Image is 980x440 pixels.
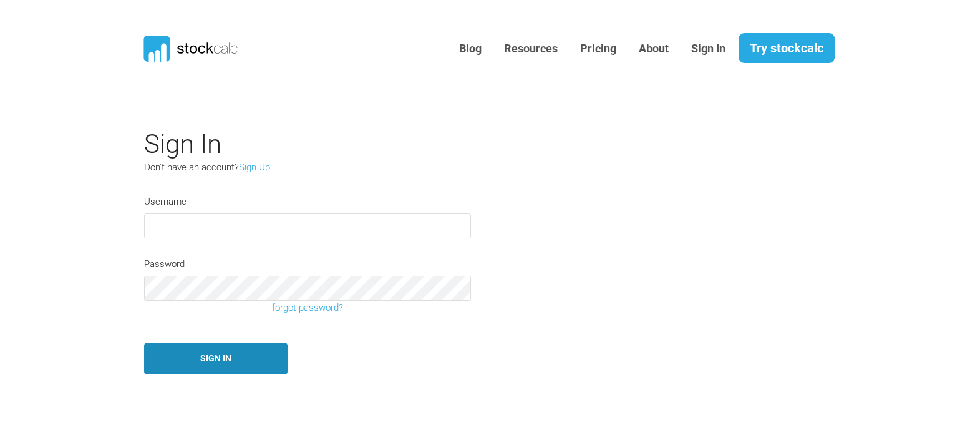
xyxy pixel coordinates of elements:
a: About [629,34,678,64]
label: Password [144,257,185,271]
label: Username [144,195,187,209]
p: Don't have an account? [144,160,431,175]
h2: Sign In [144,129,718,160]
a: forgot password? [135,301,480,315]
a: Pricing [571,34,626,64]
a: Blog [450,34,491,64]
a: Sign Up [239,162,270,173]
button: Sign In [144,343,288,374]
a: Resources [495,34,567,64]
a: Try stockcalc [739,33,835,63]
a: Sign In [682,34,735,64]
